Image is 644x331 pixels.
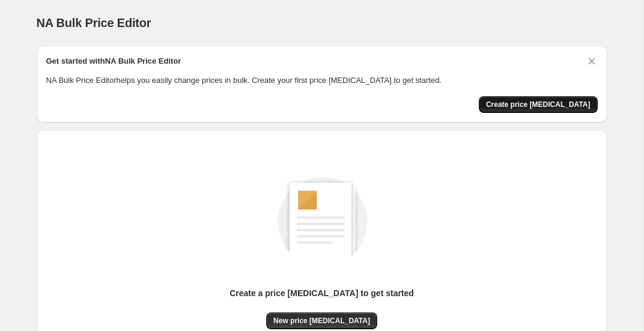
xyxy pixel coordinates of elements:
[586,55,598,67] button: Dismiss card
[46,74,598,87] p: NA Bulk Price Editor helps you easily change prices in bulk. Create your first price [MEDICAL_DAT...
[37,16,151,29] span: NA Bulk Price Editor
[486,100,591,109] span: Create price [MEDICAL_DATA]
[229,287,414,299] p: Create a price [MEDICAL_DATA] to get started
[266,312,377,329] button: New price [MEDICAL_DATA]
[46,55,181,67] h2: Get started with NA Bulk Price Editor
[273,316,370,326] span: New price [MEDICAL_DATA]
[479,96,598,113] button: Create price change job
